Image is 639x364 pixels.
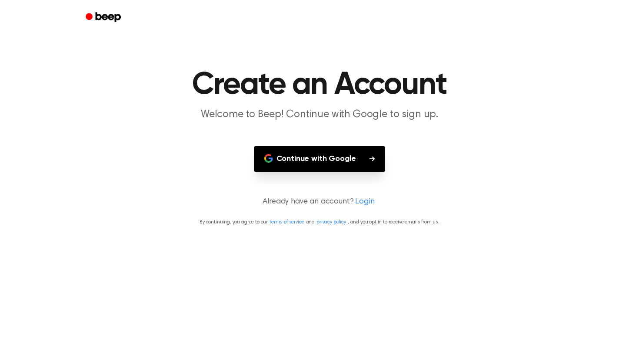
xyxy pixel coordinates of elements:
[153,108,486,122] p: Welcome to Beep! Continue with Google to sign up.
[97,69,542,101] h1: Create an Account
[254,146,386,172] button: Continue with Google
[10,218,629,226] p: By continuing, you agree to our and , and you opt in to receive emails from us.
[355,196,374,208] a: Login
[270,220,304,225] a: terms of service
[80,9,129,26] a: Beep
[10,196,629,208] p: Already have an account?
[316,220,346,225] a: privacy policy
